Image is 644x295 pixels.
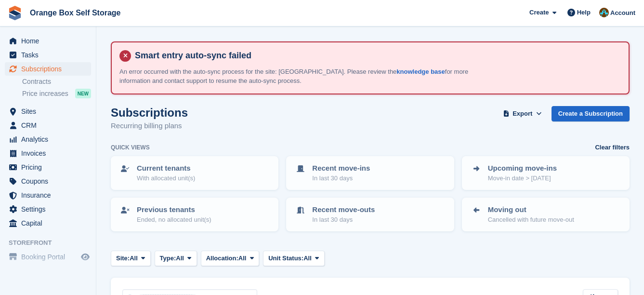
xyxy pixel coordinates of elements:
span: All [303,254,312,263]
a: Recent move-outs In last 30 days [287,199,453,230]
span: All [130,254,138,263]
a: menu [5,62,91,76]
h1: Subscriptions [111,106,188,119]
a: menu [5,34,91,48]
h4: Smart entry auto-sync failed [131,50,621,61]
span: Tasks [21,48,79,62]
a: Contracts [22,77,91,86]
span: Subscriptions [21,62,79,76]
a: Recent move-ins In last 30 days [287,157,453,189]
span: Capital [21,216,79,230]
button: Unit Status: All [263,251,324,267]
span: Account [610,8,635,18]
span: All [238,254,247,263]
a: menu [5,105,91,118]
a: Preview store [79,251,91,263]
span: Pricing [21,161,79,174]
a: menu [5,119,91,132]
a: menu [5,202,91,216]
span: Create [529,8,549,17]
span: Export [513,109,532,119]
button: Type: All [155,251,197,267]
span: Unit Status: [268,254,303,263]
p: Moving out [488,204,574,215]
a: Price increases NEW [22,88,91,99]
p: With allocated unit(s) [137,174,195,183]
a: menu [5,216,91,230]
p: Current tenants [137,163,195,174]
span: Coupons [21,174,79,188]
a: Upcoming move-ins Move-in date > [DATE] [463,157,629,189]
h6: Quick views [111,143,150,152]
span: CRM [21,119,79,132]
span: Help [577,8,591,17]
span: Price increases [22,89,68,98]
span: All [176,254,184,263]
a: Orange Box Self Storage [26,5,125,21]
span: Site: [116,254,130,263]
a: menu [5,250,91,264]
span: Analytics [21,133,79,146]
a: knowledge base [396,68,445,75]
div: NEW [75,89,91,98]
a: Current tenants With allocated unit(s) [112,157,277,189]
p: Ended, no allocated unit(s) [137,215,211,225]
a: Previous tenants Ended, no allocated unit(s) [112,199,277,230]
p: An error occurred with the auto-sync process for the site: [GEOGRAPHIC_DATA]. Please review the f... [119,67,481,86]
img: stora-icon-8386f47178a22dfd0bd8f6a31ec36ba5ce8667c1dd55bd0f319d3a0aa187defe.svg [8,6,22,20]
p: In last 30 days [312,174,370,183]
p: Recurring billing plans [111,121,188,132]
a: menu [5,48,91,62]
p: Recent move-outs [312,204,375,215]
p: Recent move-ins [312,163,370,174]
a: Create a Subscription [552,106,630,122]
span: Insurance [21,188,79,202]
span: Home [21,34,79,48]
span: Settings [21,202,79,216]
span: Storefront [9,238,96,248]
span: Allocation: [206,254,238,263]
a: menu [5,147,91,160]
p: Move-in date > [DATE] [488,174,557,183]
a: menu [5,188,91,202]
span: Invoices [21,147,79,160]
img: Mike [599,8,609,17]
button: Export [501,106,544,122]
span: Type: [160,254,176,263]
a: Moving out Cancelled with future move-out [463,199,629,230]
button: Site: All [111,251,151,267]
p: Cancelled with future move-out [488,215,574,225]
a: menu [5,174,91,188]
p: Upcoming move-ins [488,163,557,174]
span: Booking Portal [21,250,79,264]
p: In last 30 days [312,215,375,225]
p: Previous tenants [137,204,211,215]
a: menu [5,133,91,146]
a: Clear filters [595,143,630,152]
a: menu [5,161,91,174]
span: Sites [21,105,79,118]
button: Allocation: All [201,251,260,267]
